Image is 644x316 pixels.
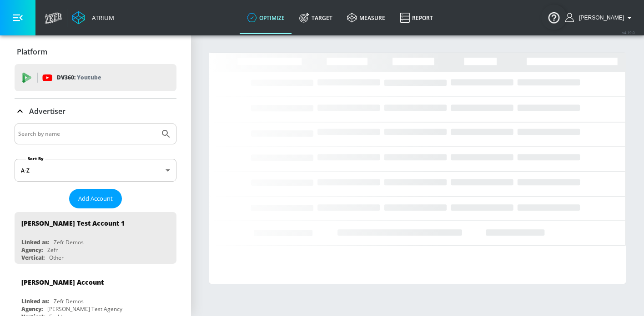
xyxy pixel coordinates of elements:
[15,99,176,124] div: Advertiser
[21,246,43,254] div: Agency:
[541,5,567,30] button: Open Resource Center
[21,305,43,313] div: Agency:
[57,73,101,83] p: DV360:
[340,1,392,34] a: measure
[47,246,58,254] div: Zefr
[72,11,114,25] a: Atrium
[15,64,176,91] div: DV360: Youtube
[15,159,176,182] div: A-Z
[29,106,65,116] p: Advertiser
[15,39,176,64] div: Platform
[15,212,176,264] div: [PERSON_NAME] Test Account 1Linked as:Zefr DemosAgency:ZefrVertical:Other
[392,1,440,34] a: Report
[26,156,45,162] label: Sort By
[575,15,624,21] span: login as: emily.shoemaker@zefr.com
[21,254,45,262] div: Vertical:
[54,297,84,305] div: Zefr Demos
[49,254,64,262] div: Other
[21,278,104,286] div: [PERSON_NAME] Account
[69,189,122,208] button: Add Account
[54,238,84,246] div: Zefr Demos
[21,297,49,305] div: Linked as:
[622,30,635,35] span: v 4.19.0
[77,73,101,82] p: Youtube
[21,219,125,227] div: [PERSON_NAME] Test Account 1
[78,193,113,204] span: Add Account
[47,305,122,313] div: [PERSON_NAME] Test Agency
[17,47,47,57] p: Platform
[565,12,635,23] button: [PERSON_NAME]
[21,238,49,246] div: Linked as:
[240,1,292,34] a: optimize
[292,1,340,34] a: Target
[88,14,114,22] div: Atrium
[18,128,156,140] input: Search by name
